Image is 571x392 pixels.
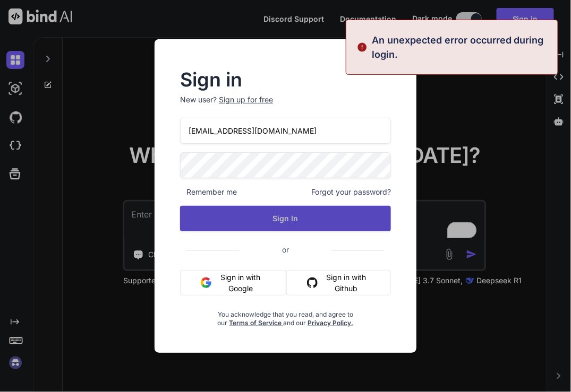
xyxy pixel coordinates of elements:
[286,270,391,295] button: Sign in with Github
[201,277,211,288] img: google
[307,277,318,288] img: github
[180,71,391,88] h2: Sign in
[215,304,356,327] div: You acknowledge that you read, and agree to our and our
[219,94,273,105] div: Sign up for free
[240,237,331,263] span: or
[229,319,283,327] a: Terms of Service
[180,118,391,144] input: Login or Email
[372,33,551,62] p: An unexpected error occurred during login.
[311,187,391,197] span: Forgot your password?
[180,270,286,295] button: Sign in with Google
[308,319,353,327] a: Privacy Policy.
[357,33,368,62] img: alert
[180,187,237,197] span: Remember me
[180,206,391,231] button: Sign In
[180,94,391,118] p: New user?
